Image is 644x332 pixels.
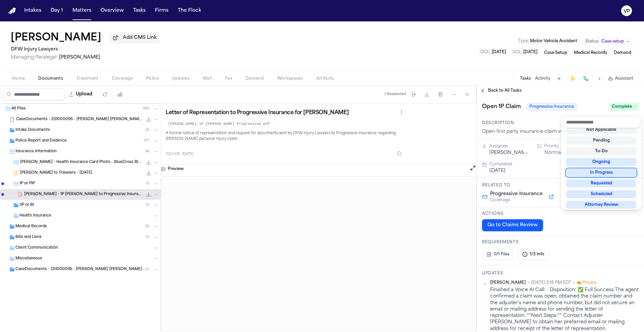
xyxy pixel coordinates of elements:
[566,147,636,155] div: To-Do
[566,137,636,145] div: Pending
[566,126,636,134] div: Not Applicable
[566,201,636,209] div: Attorney Review
[566,179,636,187] div: Requested
[566,169,636,177] div: In Progress
[566,190,636,198] div: Scheduled
[610,103,639,111] span: Complete
[566,158,636,166] div: Ongoing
